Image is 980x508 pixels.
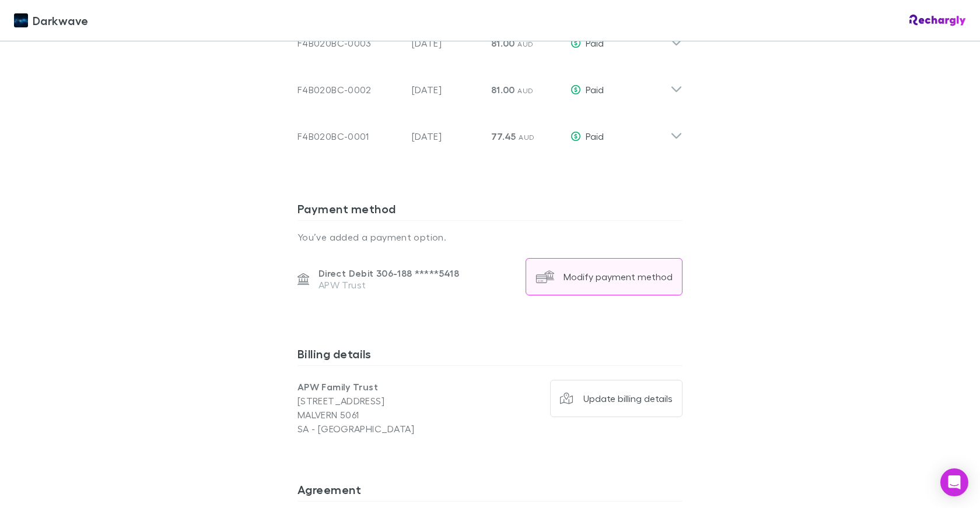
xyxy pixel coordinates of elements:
[412,129,482,143] p: [DATE]
[519,133,534,142] span: AUD
[297,129,402,143] div: F4B020BC-0001
[583,393,673,404] div: Update billing details
[14,13,28,27] img: Darkwave's Logo
[586,84,604,95] span: Paid
[909,15,966,26] img: Rechargly Logo
[297,394,490,408] p: [STREET_ADDRESS]
[412,36,482,50] p: [DATE]
[526,258,682,295] button: Modify payment method
[517,86,533,95] span: AUD
[297,422,490,436] p: SA - [GEOGRAPHIC_DATA]
[297,36,402,50] div: F4B020BC-0003
[33,12,89,29] span: Darkwave
[491,37,515,49] span: 81.00
[550,380,683,417] button: Update billing details
[491,84,515,96] span: 81.00
[586,130,604,142] span: Paid
[517,40,533,48] span: AUD
[288,108,692,155] div: F4B020BC-0001[DATE]77.45 AUDPaid
[297,408,490,422] p: MALVERN 5061
[563,271,673,283] div: Modify payment method
[297,482,682,501] h3: Agreement
[318,267,459,279] p: Direct Debit 306-188 ***** 5418
[297,83,402,97] div: F4B020BC-0002
[297,347,682,365] h3: Billing details
[491,130,516,142] span: 77.45
[288,62,692,108] div: F4B020BC-0002[DATE]81.00 AUDPaid
[412,83,482,97] p: [DATE]
[535,267,554,286] img: Modify payment method's Logo
[297,202,682,220] h3: Payment method
[940,468,968,496] div: Open Intercom Messenger
[586,37,604,48] span: Paid
[318,279,459,291] p: APW Trust
[297,230,682,244] p: You’ve added a payment option.
[297,380,490,394] p: APW Family Trust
